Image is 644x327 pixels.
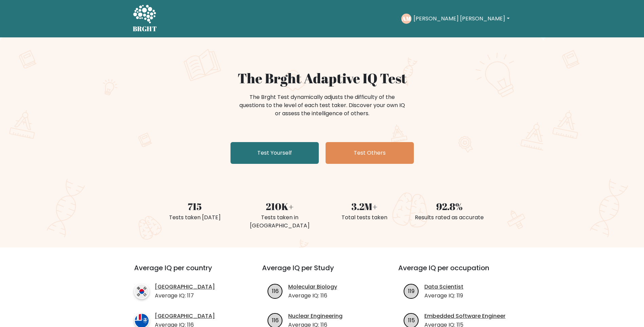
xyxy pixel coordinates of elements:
[408,287,415,295] text: 119
[157,213,233,222] div: Tests taken [DATE]
[241,199,318,213] div: 210K+
[133,3,157,35] a: BRGHT
[133,25,157,33] h5: BRGHT
[262,264,382,280] h3: Average IQ per Study
[155,283,215,291] a: [GEOGRAPHIC_DATA]
[402,15,411,22] text: AM
[408,316,415,324] text: 115
[326,199,403,213] div: 3.2M+
[411,199,488,213] div: 92.8%
[157,199,233,213] div: 715
[157,70,488,86] h1: The Brght Adaptive IQ Test
[411,213,488,222] div: Results rated as accurate
[326,213,403,222] div: Total tests taken
[326,142,414,164] a: Test Others
[231,142,319,164] a: Test Yourself
[155,292,215,300] p: Average IQ: 117
[424,292,463,300] p: Average IQ: 119
[424,283,463,291] a: Data Scientist
[134,264,238,280] h3: Average IQ per country
[241,213,318,230] div: Tests taken in [GEOGRAPHIC_DATA]
[237,93,407,118] div: The Brght Test dynamically adjusts the difficulty of the questions to the level of each test take...
[288,312,343,320] a: Nuclear Engineering
[288,292,337,300] p: Average IQ: 116
[288,283,337,291] a: Molecular Biology
[398,264,518,280] h3: Average IQ per occupation
[272,287,279,295] text: 116
[155,312,215,320] a: [GEOGRAPHIC_DATA]
[134,284,149,299] img: country
[424,312,505,320] a: Embedded Software Engineer
[411,14,511,23] button: [PERSON_NAME] [PERSON_NAME]
[272,316,279,324] text: 116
